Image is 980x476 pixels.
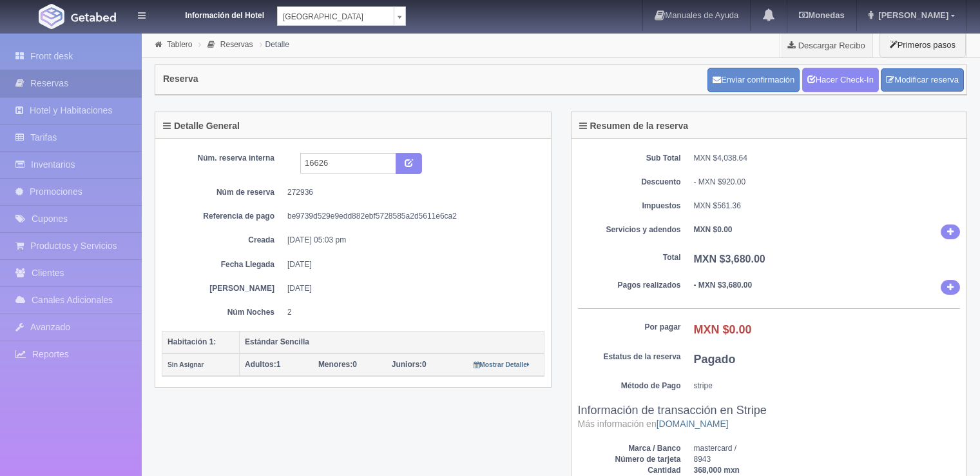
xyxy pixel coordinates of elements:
strong: Juniors: [392,360,422,369]
b: MXN $0.00 [694,323,752,336]
dt: Marca / Banco [578,443,681,454]
h4: Reserva [163,74,198,84]
dd: [DATE] [287,259,535,270]
dd: MXN $4,038.64 [694,153,961,164]
dd: [DATE] 05:03 pm [287,235,535,246]
h4: Detalle General [163,121,240,131]
h3: Información de transacción en Stripe [578,404,961,430]
dd: be9739d529e9edd882ebf5728585a2d5611e6ca2 [287,211,535,222]
a: Tablero [167,40,192,49]
dd: mastercard / [694,443,961,454]
dd: [DATE] [287,283,535,294]
a: [DOMAIN_NAME] [657,419,729,429]
dt: Información del Hotel [161,6,264,21]
a: Modificar reserva [881,68,964,92]
dd: 272936 [287,187,535,198]
button: Enviar confirmación [707,68,800,92]
h4: Resumen de la reserva [579,121,689,131]
dt: Método de Pago [578,381,681,392]
dt: Núm Noches [171,307,274,318]
dt: Referencia de pago [171,211,274,222]
strong: Adultos: [245,360,276,369]
dt: Descuento [578,177,681,188]
span: 1 [245,360,280,369]
b: - MXN $3,680.00 [694,281,753,290]
button: Primeros pasos [879,32,966,57]
span: 0 [318,360,357,369]
dt: Creada [171,235,274,246]
a: Descargar Recibo [780,32,872,58]
img: Getabed [71,12,116,22]
span: [GEOGRAPHIC_DATA] [283,7,389,26]
b: Monedas [799,10,844,20]
dd: MXN $561.36 [694,201,961,212]
dt: Núm de reserva [171,187,274,198]
b: Pagado [694,353,736,366]
th: Estándar Sencilla [240,331,544,353]
dt: Por pagar [578,322,681,333]
div: - MXN $920.00 [694,177,961,188]
strong: Menores: [318,360,352,369]
dt: Número de tarjeta [578,454,681,465]
b: MXN $3,680.00 [694,253,765,264]
dt: Núm. reserva interna [171,153,274,164]
dt: [PERSON_NAME] [171,283,274,294]
span: 0 [392,360,427,369]
dd: stripe [694,381,961,392]
a: Reservas [220,40,253,49]
small: Más información en [578,419,729,429]
img: Getabed [39,4,64,29]
dt: Total [578,252,681,263]
b: 368,000 mxn [694,466,740,475]
dt: Sub Total [578,153,681,164]
small: Mostrar Detalle [474,361,530,368]
b: MXN $0.00 [694,225,733,234]
a: [GEOGRAPHIC_DATA] [277,6,406,26]
dd: 8943 [694,454,961,465]
small: Sin Asignar [168,361,204,368]
dt: Estatus de la reserva [578,352,681,362]
a: Hacer Check-In [802,68,879,92]
dt: Cantidad [578,465,681,476]
a: Mostrar Detalle [474,360,530,369]
span: [PERSON_NAME] [875,10,948,20]
dd: 2 [287,307,535,318]
dt: Fecha Llegada [171,259,274,270]
li: Detalle [256,38,293,50]
dt: Servicios y adendos [578,224,681,235]
dt: Impuestos [578,201,681,212]
dt: Pagos realizados [578,280,681,291]
b: Habitación 1: [168,337,216,346]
